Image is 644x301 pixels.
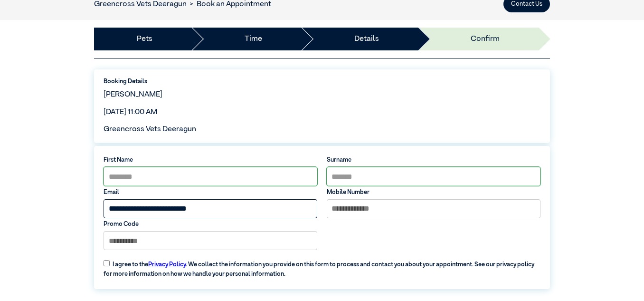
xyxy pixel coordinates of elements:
span: [DATE] 11:00 AM [104,108,157,116]
a: Details [354,33,379,45]
span: [PERSON_NAME] [104,91,162,98]
label: Mobile Number [327,188,540,197]
label: Promo Code [104,220,317,229]
input: I agree to thePrivacy Policy. We collect the information you provide on this form to process and ... [104,260,110,266]
label: Email [104,188,317,197]
label: Booking Details [104,77,540,86]
a: Privacy Policy [148,262,186,268]
label: Surname [327,155,540,165]
a: Pets [137,33,152,45]
label: I agree to the . We collect the information you provide on this form to process and contact you a... [99,254,545,279]
span: Greencross Vets Deeragun [104,126,196,133]
a: Greencross Vets Deeragun [94,0,187,8]
label: First Name [104,155,317,165]
a: Time [245,33,262,45]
